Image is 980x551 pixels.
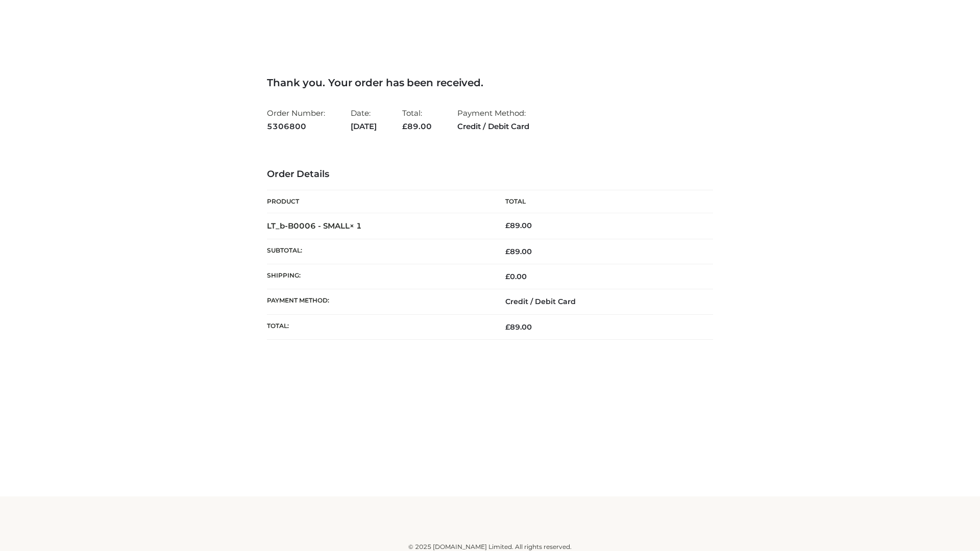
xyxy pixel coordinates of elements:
strong: Credit / Debit Card [457,120,529,133]
li: Order Number: [267,104,325,135]
th: Shipping: [267,264,490,289]
li: Total: [402,104,432,135]
span: 89.00 [505,247,532,256]
bdi: 89.00 [505,221,532,230]
span: £ [505,322,510,332]
td: Credit / Debit Card [490,289,713,314]
bdi: 0.00 [505,272,527,281]
li: Payment Method: [457,104,529,135]
span: £ [505,247,510,256]
li: Date: [351,104,377,135]
th: Total [490,190,713,213]
span: 89.00 [505,322,532,332]
strong: LT_b-B0006 - SMALL [267,221,362,231]
h3: Order Details [267,169,713,180]
strong: × 1 [350,221,362,231]
span: £ [402,121,407,131]
h3: Thank you. Your order has been received. [267,77,713,89]
th: Product [267,190,490,213]
strong: [DATE] [351,120,377,133]
th: Payment method: [267,289,490,314]
span: £ [505,272,510,281]
span: £ [505,221,510,230]
span: 89.00 [402,121,432,131]
th: Total: [267,314,490,339]
th: Subtotal: [267,239,490,264]
strong: 5306800 [267,120,325,133]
